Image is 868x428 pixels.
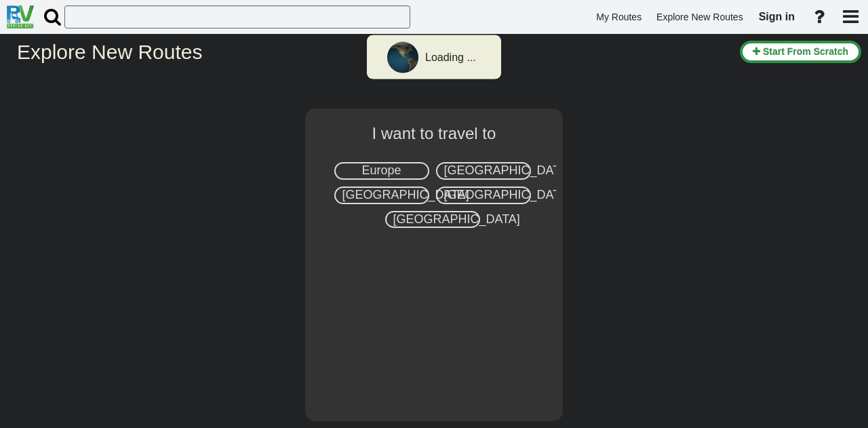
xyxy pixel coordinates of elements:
[342,188,469,201] span: [GEOGRAPHIC_DATA]
[334,187,429,204] div: [GEOGRAPHIC_DATA]
[740,41,861,63] button: Start From Scratch
[436,162,531,180] div: [GEOGRAPHIC_DATA]
[7,5,34,28] img: RvPlanetLogo.png
[444,188,571,201] span: [GEOGRAPHIC_DATA]
[425,50,476,66] div: Loading ...
[334,162,429,180] div: Europe
[361,163,401,177] span: Europe
[596,12,642,22] span: My Routes
[17,41,730,63] h2: Explore New Routes
[393,212,520,226] span: [GEOGRAPHIC_DATA]
[763,46,848,57] span: Start From Scratch
[590,4,648,31] a: My Routes
[372,124,496,142] span: I want to travel to
[656,12,743,22] span: Explore New Routes
[759,11,795,22] span: Sign in
[436,187,531,204] div: [GEOGRAPHIC_DATA]
[385,211,480,229] div: [GEOGRAPHIC_DATA]
[753,3,801,31] a: Sign in
[650,4,749,31] a: Explore New Routes
[444,163,571,177] span: [GEOGRAPHIC_DATA]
